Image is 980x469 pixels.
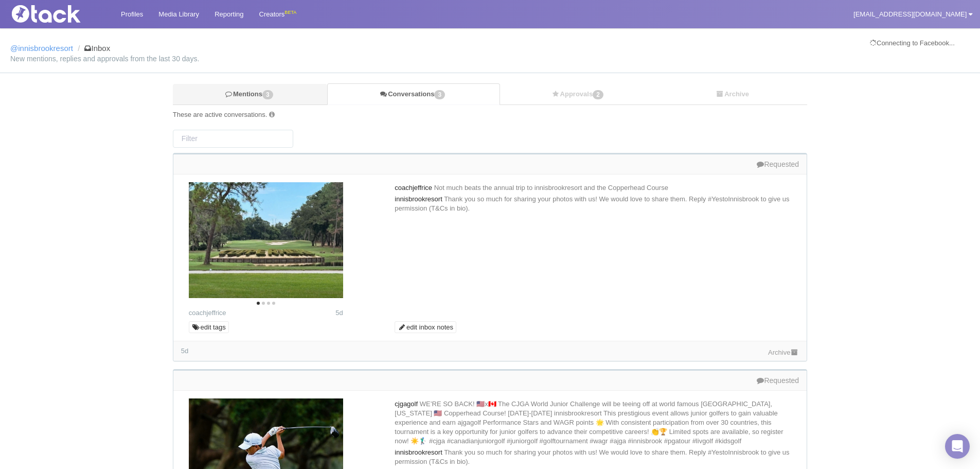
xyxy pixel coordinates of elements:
[327,83,500,105] a: Conversations3
[181,347,188,355] time: Latest comment: 2025-09-27 21:27 UTC
[395,448,789,465] span: Thank you so much for sharing your photos with us! We would love to share them. Reply #YestoInnis...
[395,448,442,456] span: innisbrookresort
[284,7,296,18] div: BETA
[173,130,293,148] input: Filter
[10,44,73,53] a: @innisbrookresort
[395,184,432,192] span: coachjeffrice
[395,195,789,212] span: Thank you so much for sharing your photos with us! We would love to share them. Reply #YestoInnis...
[189,321,229,334] a: edit tags
[395,195,442,203] span: innisbrookresort
[500,84,658,105] a: Approvals2
[262,90,273,99] span: 3
[434,184,668,192] span: Not much beats the annual trip to innisbrookresort and the Copperhead Course
[768,349,799,356] a: Archive
[657,84,807,105] a: Archive
[335,308,343,318] time: Posted: 2025-09-27 21:27 UTC
[395,400,418,408] span: cjgagolf
[395,321,456,334] a: edit inbox notes
[945,434,970,459] div: Open Intercom Messenger
[434,90,445,99] span: 3
[181,160,799,169] div: Requested
[267,302,270,305] li: Page dot 3
[189,182,343,298] img: Image may contain: field, nature, outdoors, golf, golf course, sport, ground, grass, park, plant,...
[870,48,970,62] iframe: fb:login_button Facebook Social Plugin
[181,376,799,385] div: Requested
[181,347,188,355] span: 5d
[593,90,603,99] span: 2
[75,44,110,53] li: Inbox
[257,302,260,305] li: Page dot 1
[10,55,970,62] small: New mentions, replies and approvals from the last 30 days.
[395,400,783,445] span: WE’RE SO BACK! 🇺🇸x🇨🇦 The CJGA World Junior Challenge will be teeing off at world famous [GEOGRAPH...
[272,302,275,305] li: Page dot 4
[870,39,970,48] div: Connecting to Facebook...
[173,84,327,105] a: Mentions3
[189,309,226,317] a: coachjeffrice
[335,309,343,317] span: 5d
[262,302,265,305] li: Page dot 2
[8,5,111,23] img: Tack
[173,110,807,119] div: These are active conversations.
